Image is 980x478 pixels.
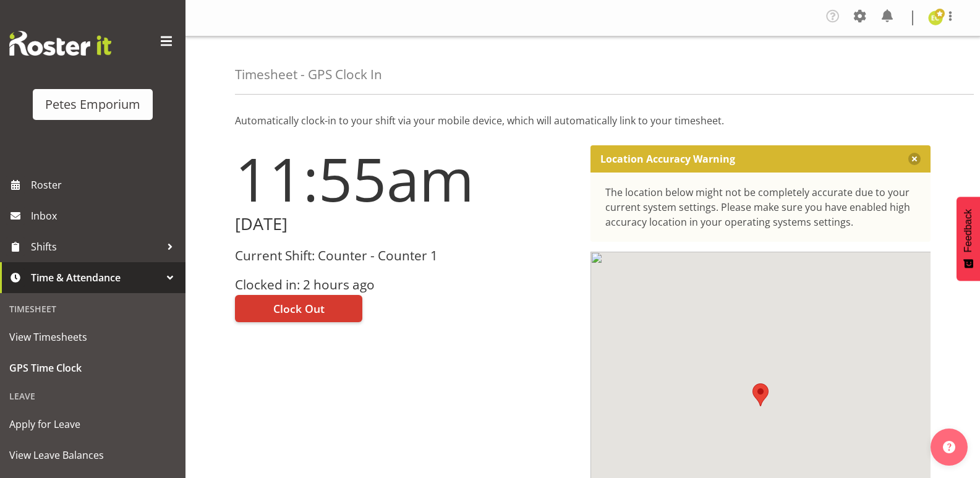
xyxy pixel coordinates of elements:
[235,145,576,212] h1: 11:55am
[9,31,111,56] img: Rosterit website logo
[9,359,176,377] span: GPS Time Clock
[235,295,362,322] button: Clock Out
[3,383,182,409] div: Leave
[235,113,931,128] p: Automatically clock-in to your shift via your mobile device, which will automatically link to you...
[600,153,735,165] p: Location Accuracy Warning
[9,446,176,464] span: View Leave Balances
[943,441,955,453] img: help-xxl-2.png
[928,11,943,25] img: emma-croft7499.jpg
[963,209,974,252] span: Feedback
[31,237,161,256] span: Shifts
[3,440,182,471] a: View Leave Balances
[3,352,182,383] a: GPS Time Clock
[235,67,382,82] h4: Timesheet - GPS Clock In
[605,185,916,229] div: The location below might not be completely accurate due to your current system settings. Please m...
[31,176,179,194] span: Roster
[31,268,161,287] span: Time & Attendance
[3,409,182,440] a: Apply for Leave
[235,249,576,263] h3: Current Shift: Counter - Counter 1
[957,197,980,281] button: Feedback - Show survey
[235,278,576,292] h3: Clocked in: 2 hours ago
[31,207,179,225] span: Inbox
[9,415,176,433] span: Apply for Leave
[9,328,176,346] span: View Timesheets
[908,153,921,165] button: Close message
[3,322,182,352] a: View Timesheets
[273,301,325,317] span: Clock Out
[45,95,140,114] div: Petes Emporium
[235,215,576,234] h2: [DATE]
[3,296,182,322] div: Timesheet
